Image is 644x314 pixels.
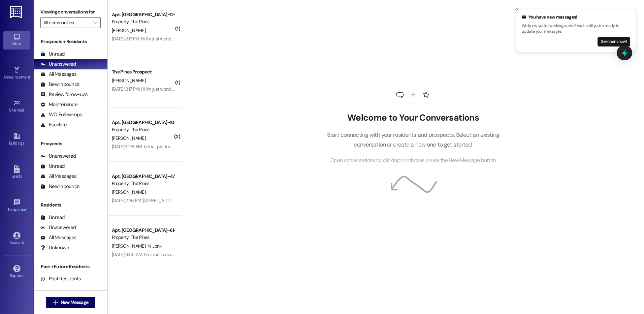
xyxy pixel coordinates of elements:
[40,275,81,282] div: Past Residents
[40,7,101,17] label: Viewing conversations for
[40,183,79,190] div: New Inbounds
[40,153,76,160] div: Unanswered
[40,285,86,292] div: Future Residents
[40,51,65,58] div: Unread
[112,36,314,42] div: [DATE] 2:17 PM: Hi I'm just wondering when I'll be getting my security deposit back from spring s...
[112,173,174,180] div: Apt. [GEOGRAPHIC_DATA]~47~C, 1 The Pines (Men's) South
[24,107,25,112] span: •
[112,144,198,150] div: [DATE] 10:16 AM: Is that just for summer rent?
[34,38,107,45] div: Prospects + Residents
[40,163,65,170] div: Unread
[40,71,76,78] div: All Messages
[112,251,305,257] div: [DATE] 9:56 AM: For clarification you're saying all the apartments are empty except 75, it's occu...
[3,230,30,248] a: Account
[3,97,30,116] a: Site Visit •
[43,17,90,28] input: All communities
[40,101,77,108] div: Maintenance
[40,173,76,180] div: All Messages
[112,86,314,92] div: [DATE] 2:17 PM: Hi I'm just wondering when I'll be getting my security deposit back from spring s...
[112,135,146,141] span: [PERSON_NAME]
[40,91,88,98] div: Review follow-ups
[112,119,174,126] div: Apt. [GEOGRAPHIC_DATA]~10~C, 1 The Pines (Women's) North
[93,20,97,25] i: 
[3,197,30,215] a: Templates •
[40,244,69,251] div: Unknown
[3,130,30,149] a: Buildings
[10,6,24,18] img: ResiDesk Logo
[53,300,58,305] i: 
[112,68,174,75] div: The Pines Prospect
[112,227,174,234] div: Apt. [GEOGRAPHIC_DATA]~61~A, 1 The Pines (Men's) South
[317,130,509,149] p: Start connecting with your residents and prospects. Select an existing conversation or create a n...
[112,197,237,203] div: [DATE] 2:36 PM: [STREET_ADDRESS][PERSON_NAME][US_STATE]
[26,206,27,211] span: •
[40,61,76,68] div: Unanswered
[46,297,96,308] button: New Message
[40,81,79,88] div: New Inbounds
[34,201,107,209] div: Residents
[30,74,31,78] span: •
[3,163,30,182] a: Leads
[112,180,174,187] div: Property: The Pines
[112,18,174,25] div: Property: The Pines
[112,243,148,249] span: [PERSON_NAME]
[34,263,107,270] div: Past + Future Residents
[112,126,174,133] div: Property: The Pines
[40,121,67,128] div: Escalate
[112,189,146,195] span: [PERSON_NAME]
[40,234,76,241] div: All Messages
[147,243,161,249] span: N. Jonk
[522,23,630,35] p: We know you're working, so we'll wait until you're ready to update your messages.
[598,37,630,46] button: See them now!
[3,31,30,49] a: Inbox
[40,111,82,118] div: WO Follow-ups
[112,11,174,18] div: Apt. [GEOGRAPHIC_DATA]~12~D, 1 The Pines (Women's) North
[112,77,146,84] span: [PERSON_NAME]
[522,14,630,21] div: You have new messages!
[112,27,146,33] span: [PERSON_NAME]
[40,214,65,221] div: Unread
[40,224,76,231] div: Unanswered
[317,113,509,123] h2: Welcome to Your Conversations
[112,234,174,241] div: Property: The Pines
[34,140,107,147] div: Prospects
[3,263,30,281] a: Support
[514,6,521,13] button: Close toast
[61,299,88,306] span: New Message
[330,156,496,165] span: Open conversations by clicking on inboxes or use the New Message button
